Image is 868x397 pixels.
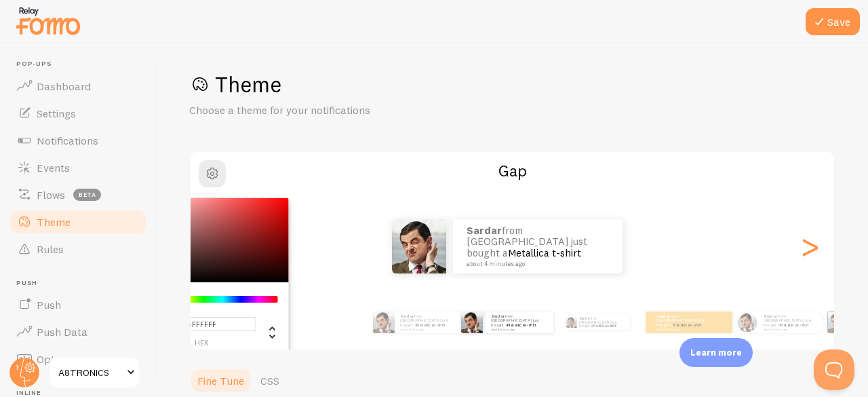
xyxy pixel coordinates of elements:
[491,328,547,330] small: about 4 minutes ago
[8,208,148,235] a: Theme
[828,312,848,333] img: Fomo
[189,102,515,118] p: Choose a theme for your notifications
[8,181,148,208] a: Flows beta
[764,314,818,330] p: from [GEOGRAPHIC_DATA] just bought a
[252,367,288,394] a: CSS
[8,318,148,345] a: Push Data
[37,107,76,120] span: Settings
[508,246,581,259] a: Metallica t-shirt
[400,314,414,319] strong: Sardar
[8,73,148,100] a: Dashboard
[507,322,536,328] a: Metallica t-shirt
[37,242,64,256] span: Rules
[593,324,616,328] a: Metallica t-shirt
[764,328,816,330] small: about 4 minutes ago
[656,328,709,330] small: about 4 minutes ago
[256,316,278,347] div: Change another color definition
[37,325,87,339] span: Push Data
[189,71,835,98] h1: Theme
[491,314,505,319] strong: Sardar
[579,315,625,330] p: from [GEOGRAPHIC_DATA] just bought a
[37,352,68,366] span: Opt-In
[58,364,123,381] span: A8TRONICS
[49,356,140,389] a: A8TRONICS
[566,317,577,328] img: Fomo
[802,197,818,295] div: Next slide
[14,3,82,38] img: fomo-relay-logo-orange.svg
[467,225,609,267] p: from [GEOGRAPHIC_DATA] just bought a
[780,322,809,328] a: Metallica t-shirt
[8,235,148,263] a: Rules
[37,79,91,93] span: Dashboard
[191,160,834,181] h2: Gap
[400,314,454,330] p: from [GEOGRAPHIC_DATA] just bought a
[467,224,502,237] strong: Sardar
[8,154,148,181] a: Events
[579,316,591,320] strong: Sardar
[392,219,446,273] img: Fomo
[467,261,605,267] small: about 4 minutes ago
[147,339,256,347] span: hex
[37,134,98,147] span: Notifications
[690,346,742,359] p: Learn more
[656,314,711,330] p: from [GEOGRAPHIC_DATA] just bought a
[461,311,483,333] img: Fomo
[16,279,148,288] span: Push
[16,60,148,69] span: Pop-ups
[207,197,223,295] div: Previous slide
[764,314,778,319] strong: Sardar
[189,367,252,394] a: Fine Tune
[37,298,61,311] span: Push
[8,100,148,127] a: Settings
[73,189,101,201] span: beta
[738,312,757,332] img: Fomo
[37,188,65,202] span: Flows
[814,349,854,390] iframe: Help Scout Beacon - Open
[8,127,148,154] a: Notifications
[8,345,148,373] a: Opt-In
[491,314,548,330] p: from [GEOGRAPHIC_DATA] just bought a
[136,198,289,355] div: Chrome color picker
[416,322,446,328] a: Metallica t-shirt
[37,215,71,229] span: Theme
[8,291,148,318] a: Push
[400,328,453,330] small: about 4 minutes ago
[673,322,702,328] a: Metallica t-shirt
[656,314,671,319] strong: Sardar
[373,311,395,333] img: Fomo
[679,338,753,367] div: Learn more
[37,161,70,174] span: Events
